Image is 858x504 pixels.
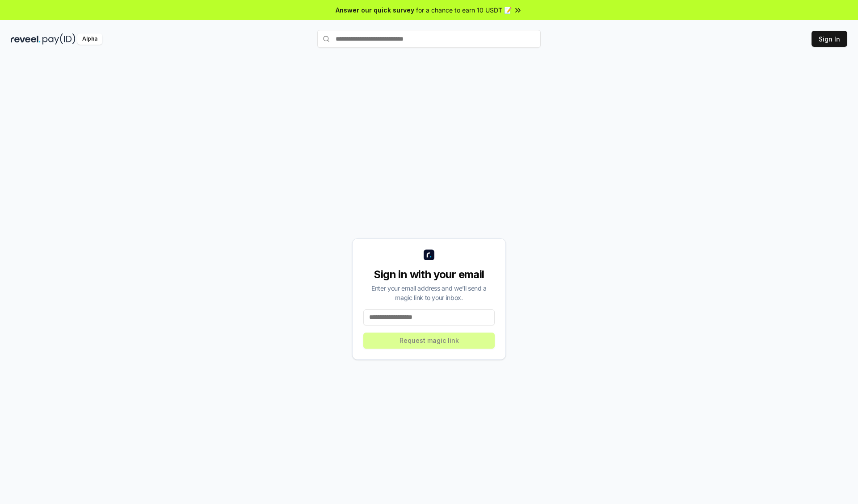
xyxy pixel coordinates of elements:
img: pay_id [42,33,76,45]
button: Sign In [812,31,847,47]
div: Enter your email address and we’ll send a magic link to your inbox. [363,283,495,302]
span: for a chance to earn 10 USDT 📝 [416,5,512,15]
div: Sign in with your email [363,267,495,282]
span: Answer our quick survey [336,5,414,15]
div: Alpha [77,33,102,45]
img: logo_small [424,250,434,260]
img: reveel_dark [11,33,41,45]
